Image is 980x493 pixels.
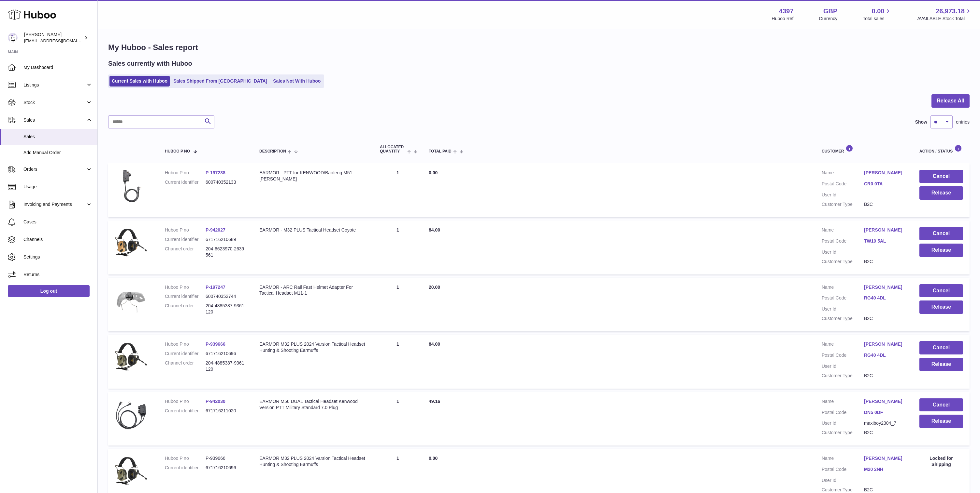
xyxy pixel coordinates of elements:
dt: Channel order [165,246,206,258]
dt: User Id [822,306,864,312]
img: $_1.JPG [115,227,147,260]
dt: Customer Type [822,430,864,436]
img: $_1.JPG [115,341,147,374]
a: CR0 0TA [864,181,906,187]
dt: Customer Type [822,487,864,493]
dt: Postal Code [822,466,864,474]
dd: 671716210696 [206,465,246,471]
button: Cancel [919,284,963,298]
span: ALLOCATED Quantity [380,145,406,153]
dt: Channel order [165,303,206,315]
a: Current Sales with Huboo [109,76,170,87]
dt: User Id [822,192,864,198]
label: Show [915,119,927,125]
div: EARMOR M32 PLUS 2024 Varsion Tactical Headset Hunting & Shooting Earmuffs [259,455,367,468]
a: P-939666 [206,341,225,347]
dt: Huboo P no [165,284,206,290]
div: EARMOR - ARC Rail Fast Helmet Adapter For Tactical Headset M11-1 [259,284,367,297]
span: Orders [23,166,86,172]
button: Cancel [919,398,963,412]
span: Huboo P no [165,149,190,153]
span: Returns [23,272,93,278]
span: Channels [23,236,93,243]
dt: Postal Code [822,409,864,417]
td: 1 [373,392,422,446]
div: Currency [819,16,838,22]
span: Sales [23,134,93,140]
div: EARMOR M32 PLUS 2024 Varsion Tactical Headset Hunting & Shooting Earmuffs [259,341,367,353]
a: P-197247 [206,285,225,290]
dt: Huboo P no [165,455,206,461]
dd: 600740352744 [206,293,246,300]
button: Release [919,300,963,314]
span: Usage [23,184,93,190]
dt: Huboo P no [165,170,206,176]
dt: Current identifier [165,236,206,243]
a: DN5 0DF [864,409,906,416]
strong: GBP [823,7,837,16]
span: Listings [23,82,86,88]
dd: B2C [864,430,906,436]
img: $_1.JPG [115,170,147,202]
div: Huboo Ref [772,16,794,22]
div: EARMOR - M32 PLUS Tactical Headset Coyote [259,227,367,233]
td: 1 [373,278,422,332]
dd: 204-4885387-9361120 [206,303,246,315]
dt: Postal Code [822,238,864,246]
dt: Postal Code [822,181,864,189]
a: P-197238 [206,170,225,175]
span: 0.00 [429,456,438,461]
a: [PERSON_NAME] [864,455,906,461]
a: Sales Not With Huboo [271,76,323,87]
a: P-942030 [206,399,225,404]
div: Customer [822,145,906,153]
span: 0.00 [429,170,438,175]
dt: Current identifier [165,351,206,357]
dt: Channel order [165,360,206,372]
dt: Customer Type [822,259,864,265]
img: $_1.JPG [115,398,147,431]
dd: maxiboy2304_7 [864,420,906,426]
span: Description [259,149,286,153]
span: 84.00 [429,341,440,347]
dd: 204-6623970-2639561 [206,246,246,258]
a: Log out [8,285,90,297]
dd: B2C [864,201,906,207]
span: 0.00 [872,7,885,16]
div: [PERSON_NAME] [24,32,83,44]
span: My Dashboard [23,64,93,71]
span: Settings [23,254,93,260]
dd: 671716210696 [206,351,246,357]
dt: Name [822,284,864,292]
span: Total sales [863,16,892,22]
dt: Current identifier [165,408,206,414]
span: Cases [23,219,93,225]
div: Action / Status [919,145,963,153]
span: Invoicing and Payments [23,201,86,207]
img: $_1.JPG [115,455,147,488]
h1: My Huboo - Sales report [108,42,970,53]
dt: Name [822,341,864,349]
dd: B2C [864,315,906,322]
a: [PERSON_NAME] [864,170,906,176]
span: Total paid [429,149,452,153]
span: 26,973.18 [936,7,965,16]
span: Stock [23,100,86,106]
dt: Current identifier [165,293,206,300]
a: [PERSON_NAME] [864,341,906,347]
a: 0.00 Total sales [863,7,892,22]
span: 49.16 [429,399,440,404]
a: Sales Shipped From [GEOGRAPHIC_DATA] [171,76,269,87]
dt: Current identifier [165,465,206,471]
button: Release [919,186,963,200]
dd: 671716210689 [206,236,246,243]
dt: Huboo P no [165,341,206,347]
button: Cancel [919,341,963,354]
dt: Huboo P no [165,227,206,233]
td: 1 [373,163,422,217]
dd: B2C [864,259,906,265]
a: [PERSON_NAME] [864,398,906,405]
dt: Name [822,227,864,235]
dt: User Id [822,420,864,426]
span: 20.00 [429,285,440,290]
